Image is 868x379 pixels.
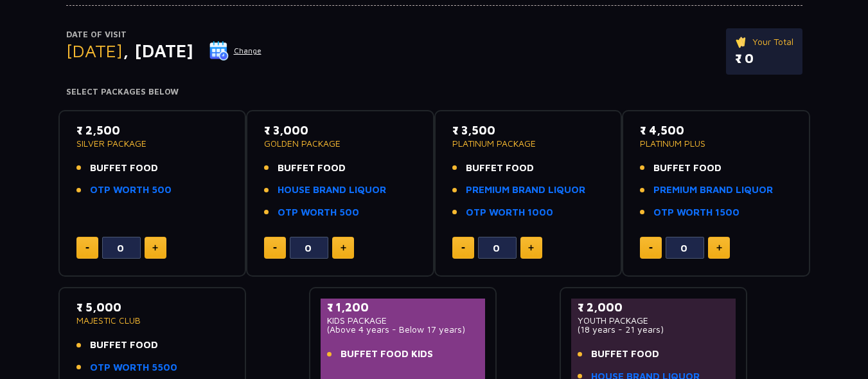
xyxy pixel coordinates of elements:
[466,205,553,220] a: OTP WORTH 1000
[528,245,534,251] img: plus
[341,245,346,251] img: plus
[278,161,346,176] span: BUFFET FOOD
[66,28,262,41] p: Date of Visit
[264,122,416,139] p: ₹ 3,000
[735,35,793,49] p: Your Total
[90,183,172,198] a: OTP WORTH 500
[273,247,277,249] img: minus
[578,299,730,316] p: ₹ 2,000
[90,360,177,375] a: OTP WORTH 5500
[653,161,722,176] span: BUFFET FOOD
[278,183,386,198] a: HOUSE BRAND LIQUOR
[466,183,585,198] a: PREMIUM BRAND LIQUOR
[466,161,534,176] span: BUFFET FOOD
[452,139,605,148] p: PLATINUM PACKAGE
[735,49,793,68] p: ₹ 0
[327,299,479,316] p: ₹ 1,200
[591,347,659,362] span: BUFFET FOOD
[123,40,193,61] span: , [DATE]
[716,245,722,251] img: plus
[76,139,229,148] p: SILVER PACKAGE
[66,87,802,97] h4: Select Packages Below
[85,247,89,249] img: minus
[90,161,158,176] span: BUFFET FOOD
[327,325,479,334] p: (Above 4 years - Below 17 years)
[578,325,730,334] p: (18 years - 21 years)
[278,205,359,220] a: OTP WORTH 500
[90,338,158,353] span: BUFFET FOOD
[66,40,123,61] span: [DATE]
[209,41,262,61] button: Change
[76,299,229,316] p: ₹ 5,000
[578,316,730,325] p: YOUTH PACKAGE
[152,245,158,251] img: plus
[735,35,748,49] img: ticket
[76,122,229,139] p: ₹ 2,500
[76,316,229,325] p: MAJESTIC CLUB
[452,122,605,139] p: ₹ 3,500
[653,183,773,198] a: PREMIUM BRAND LIQUOR
[653,205,740,220] a: OTP WORTH 1500
[640,122,792,139] p: ₹ 4,500
[327,316,479,325] p: KIDS PACKAGE
[649,247,653,249] img: minus
[640,139,792,148] p: PLATINUM PLUS
[341,347,433,362] span: BUFFET FOOD KIDS
[461,247,465,249] img: minus
[264,139,416,148] p: GOLDEN PACKAGE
